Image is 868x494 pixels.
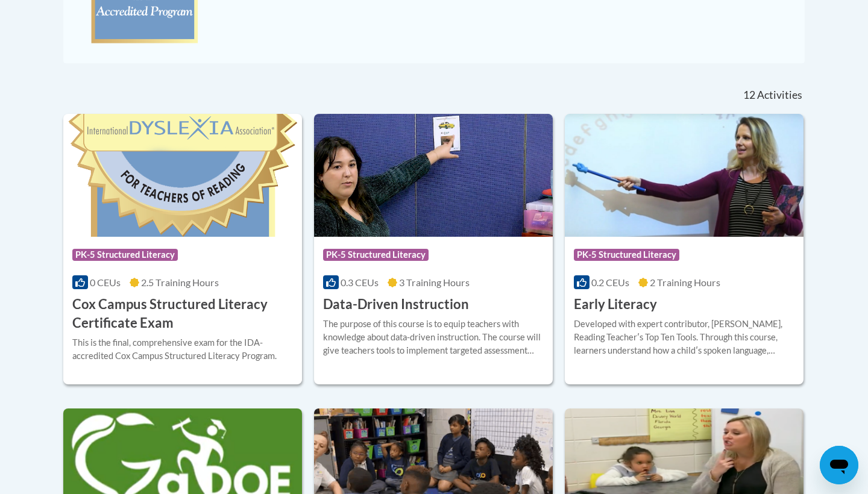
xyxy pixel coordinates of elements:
[72,249,178,261] span: PK-5 Structured Literacy
[574,249,679,261] span: PK-5 Structured Literacy
[323,317,544,357] div: The purpose of this course is to equip teachers with knowledge about data-driven instruction. The...
[72,336,293,363] div: This is the final, comprehensive exam for the IDA-accredited Cox Campus Structured Literacy Program.
[314,114,553,237] img: Course Logo
[650,277,720,288] span: 2 Training Hours
[341,277,379,288] span: 0.3 CEUs
[90,277,121,288] span: 0 CEUs
[820,446,858,484] iframe: Button to launch messaging window
[63,114,302,237] img: Course Logo
[314,114,553,384] a: Course LogoPK-5 Structured Literacy0.3 CEUs3 Training Hours Data-Driven InstructionThe purpose of...
[323,249,429,261] span: PK-5 Structured Literacy
[757,89,802,102] span: Activities
[574,317,794,357] div: Developed with expert contributor, [PERSON_NAME], Reading Teacherʹs Top Ten Tools. Through this c...
[743,89,755,102] span: 12
[565,114,804,384] a: Course LogoPK-5 Structured Literacy0.2 CEUs2 Training Hours Early LiteracyDeveloped with expert c...
[574,295,657,314] h3: Early Literacy
[565,114,804,237] img: Course Logo
[323,295,469,314] h3: Data-Driven Instruction
[72,295,293,333] h3: Cox Campus Structured Literacy Certificate Exam
[591,277,629,288] span: 0.2 CEUs
[63,114,302,384] a: Course LogoPK-5 Structured Literacy0 CEUs2.5 Training Hours Cox Campus Structured Literacy Certif...
[399,277,470,288] span: 3 Training Hours
[141,277,219,288] span: 2.5 Training Hours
